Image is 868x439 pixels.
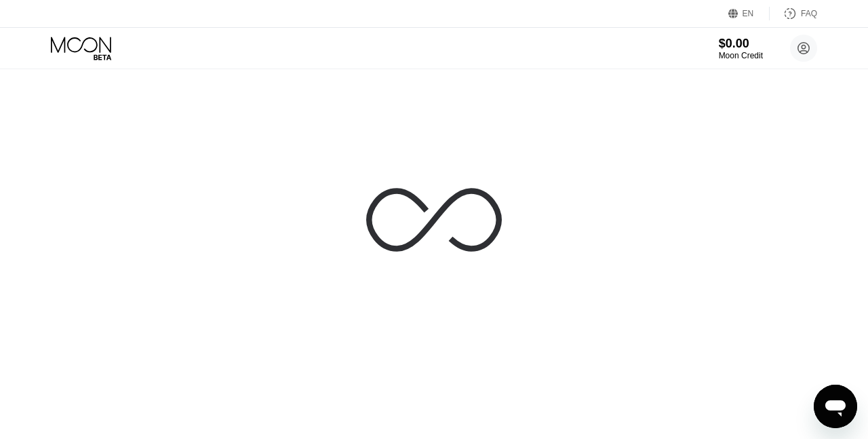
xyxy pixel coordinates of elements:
[770,7,817,20] div: FAQ
[728,7,770,20] div: EN
[801,9,817,18] div: FAQ
[743,9,754,18] div: EN
[814,385,857,428] iframe: Button to launch messaging window
[719,37,763,60] div: $0.00Moon Credit
[719,51,763,60] div: Moon Credit
[719,37,763,51] div: $0.00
